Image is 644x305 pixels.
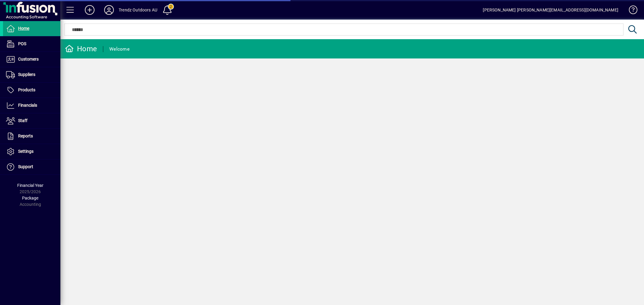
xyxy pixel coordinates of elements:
span: Staff [18,118,27,123]
a: Financials [3,98,60,113]
div: Home [65,44,97,54]
a: Support [3,159,60,175]
a: Reports [3,129,60,144]
a: Customers [3,52,60,67]
span: Financials [18,103,37,108]
div: [PERSON_NAME] [PERSON_NAME][EMAIL_ADDRESS][DOMAIN_NAME] [483,5,618,15]
span: Products [18,87,35,92]
a: Suppliers [3,67,60,82]
a: Knowledge Base [624,1,636,21]
span: Home [18,26,29,31]
a: POS [3,36,60,52]
span: Package [22,196,38,200]
a: Settings [3,144,60,159]
a: Staff [3,113,60,128]
div: Welcome [109,44,130,54]
span: Financial Year [17,183,43,188]
button: Profile [99,5,119,15]
span: Support [18,164,33,169]
a: Products [3,83,60,98]
span: Customers [18,57,39,61]
button: Add [80,5,99,15]
span: Suppliers [18,72,35,77]
span: Reports [18,134,33,138]
span: POS [18,41,26,46]
span: Settings [18,149,34,154]
div: Trendz Outdoors AU [119,5,157,15]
